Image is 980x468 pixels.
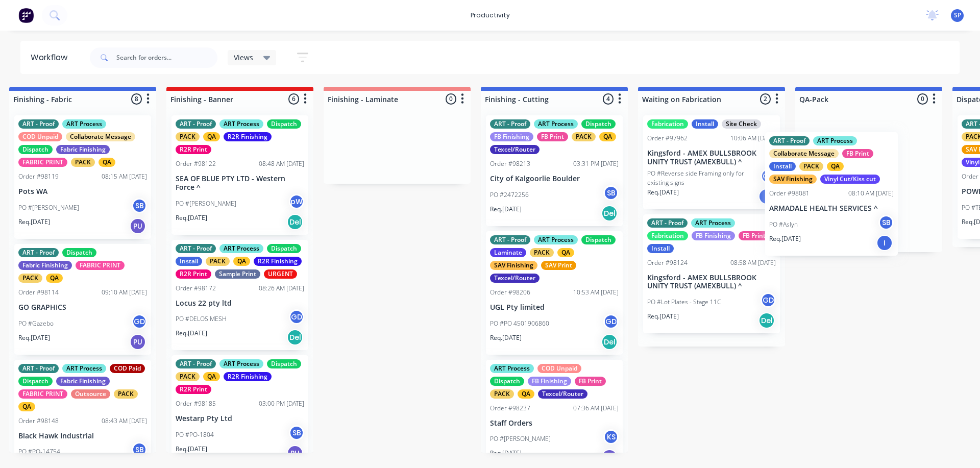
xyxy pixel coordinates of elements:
[465,8,515,23] div: productivity
[18,8,34,23] img: Factory
[954,11,961,20] span: SP
[31,52,72,64] div: Workflow
[116,47,217,68] input: Search for orders...
[234,52,253,63] span: Views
